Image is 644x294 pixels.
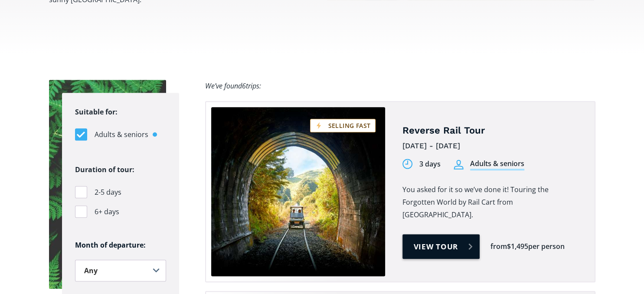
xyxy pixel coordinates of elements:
h4: Reverse Rail Tour [402,124,582,137]
div: from [490,242,507,252]
span: 2-5 days [95,186,121,198]
legend: Suitable for: [75,106,118,118]
div: $1,495 [507,242,528,252]
span: 6 [242,81,246,91]
span: Adults & seniors [95,129,148,140]
legend: Duration of tour: [75,163,134,176]
h6: Month of departure: [75,241,166,250]
div: [DATE] - [DATE] [402,139,582,153]
div: days [425,159,441,169]
div: 3 [419,159,423,169]
a: View tour [402,234,480,259]
p: You asked for it so we’ve done it! Touring the Forgotten World by Rail Cart from [GEOGRAPHIC_DATA]. [402,183,582,221]
div: Adults & seniors [470,159,524,170]
span: 6+ days [95,206,119,218]
div: We’ve found trips: [205,80,261,92]
div: per person [528,242,565,252]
